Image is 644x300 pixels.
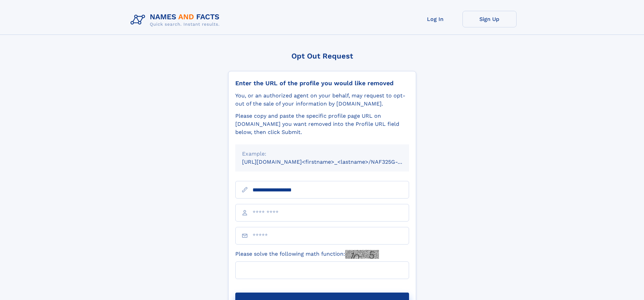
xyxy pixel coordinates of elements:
a: Log In [408,11,462,27]
small: [URL][DOMAIN_NAME]<firstname>_<lastname>/NAF325G-xxxxxxxx [242,159,422,165]
div: You, or an authorized agent on your behalf, may request to opt-out of the sale of your informatio... [235,92,409,108]
div: Example: [242,150,402,158]
div: Please copy and paste the specific profile page URL on [DOMAIN_NAME] you want removed into the Pr... [235,112,409,136]
div: Opt Out Request [228,52,416,60]
label: Please solve the following math function: [235,250,379,259]
div: Enter the URL of the profile you would like removed [235,79,409,87]
a: Sign Up [462,11,517,27]
img: Logo Names and Facts [128,11,225,29]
